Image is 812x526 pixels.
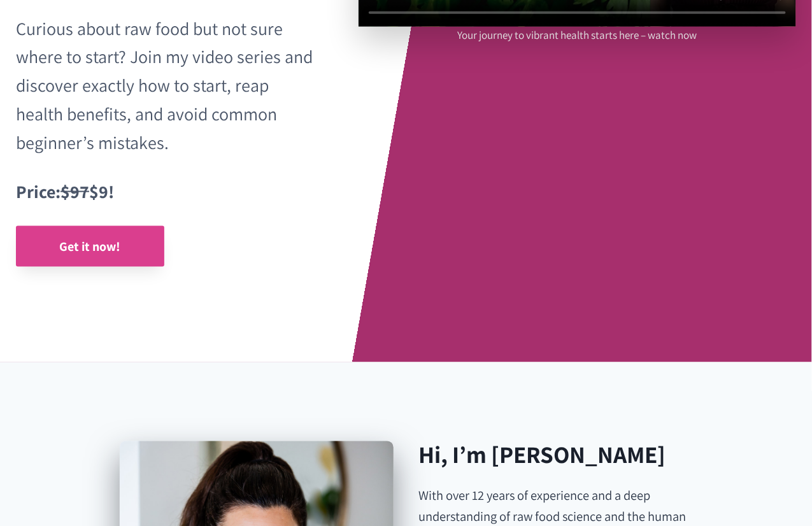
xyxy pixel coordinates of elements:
a: Get it now! [16,226,164,267]
s: $97 [61,180,89,203]
p: Your journey to vibrant health starts here – watch now [458,27,697,44]
h2: Hi, I’m [PERSON_NAME] [419,441,693,470]
strong: Get it now! [59,238,120,255]
p: Curious about raw food but not sure where to start? Join my video series and discover exactly how... [16,15,318,157]
strong: Price: $9! [16,180,114,203]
